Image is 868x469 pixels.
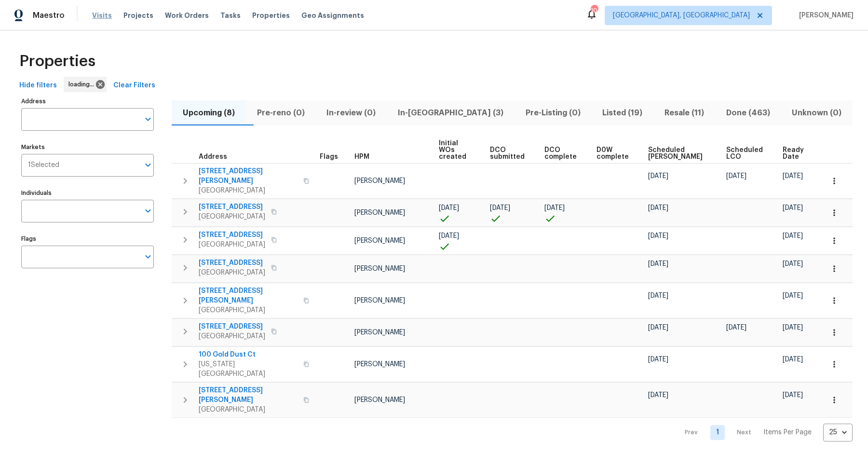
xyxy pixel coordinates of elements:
[64,77,107,92] div: loading...
[787,106,847,120] span: Unknown (0)
[783,392,803,399] span: [DATE]
[783,356,803,363] span: [DATE]
[141,112,155,126] button: Open
[354,361,405,368] span: [PERSON_NAME]
[113,80,155,92] span: Clear Filters
[199,386,298,405] span: [STREET_ADDRESS][PERSON_NAME]
[199,286,298,305] span: [STREET_ADDRESS][PERSON_NAME]
[648,324,668,331] span: [DATE]
[648,205,668,211] span: [DATE]
[199,230,265,240] span: [STREET_ADDRESS]
[165,11,209,20] span: Work Orders
[252,11,290,20] span: Properties
[123,11,153,20] span: Projects
[648,356,668,363] span: [DATE]
[354,237,405,244] span: [PERSON_NAME]
[19,80,57,92] span: Hide filters
[393,106,509,120] span: In-[GEOGRAPHIC_DATA] (3)
[721,106,775,120] span: Done (463)
[21,98,154,104] label: Address
[648,147,710,160] span: Scheduled [PERSON_NAME]
[354,153,369,160] span: HPM
[439,233,459,239] span: [DATE]
[439,205,459,211] span: [DATE]
[710,425,725,440] a: Goto page 1
[177,106,240,120] span: Upcoming (8)
[252,106,310,120] span: Pre-reno (0)
[726,147,766,160] span: Scheduled LCO
[28,161,59,169] span: 1 Selected
[109,77,159,95] button: Clear Filters
[220,12,241,19] span: Tasks
[783,147,807,160] span: Ready Date
[823,420,853,445] div: 25
[354,397,405,403] span: [PERSON_NAME]
[354,297,405,304] span: [PERSON_NAME]
[141,158,155,172] button: Open
[783,292,803,299] span: [DATE]
[795,11,854,20] span: [PERSON_NAME]
[199,186,298,195] span: [GEOGRAPHIC_DATA]
[320,153,338,160] span: Flags
[544,205,565,211] span: [DATE]
[659,106,709,120] span: Resale (11)
[21,144,154,150] label: Markets
[439,140,474,160] span: Initial WOs created
[33,11,65,20] span: Maestro
[783,261,803,267] span: [DATE]
[597,147,632,160] span: D0W complete
[544,147,580,160] span: DCO complete
[199,322,265,331] span: [STREET_ADDRESS]
[597,106,648,120] span: Listed (19)
[648,233,668,239] span: [DATE]
[141,204,155,218] button: Open
[199,350,298,359] span: 100 Gold Dust Ct
[199,405,298,414] span: [GEOGRAPHIC_DATA]
[648,392,668,399] span: [DATE]
[199,331,265,341] span: [GEOGRAPHIC_DATA]
[199,153,227,160] span: Address
[726,173,746,179] span: [DATE]
[199,258,265,268] span: [STREET_ADDRESS]
[199,212,265,221] span: [GEOGRAPHIC_DATA]
[591,6,597,15] div: 10
[490,147,528,160] span: DCO submitted
[321,106,381,120] span: In-review (0)
[199,240,265,249] span: [GEOGRAPHIC_DATA]
[763,428,812,437] p: Items Per Page
[19,56,95,66] span: Properties
[354,329,405,336] span: [PERSON_NAME]
[490,205,510,211] span: [DATE]
[199,268,265,277] span: [GEOGRAPHIC_DATA]
[199,359,298,379] span: [US_STATE][GEOGRAPHIC_DATA]
[613,11,750,20] span: [GEOGRAPHIC_DATA], [GEOGRAPHIC_DATA]
[783,173,803,179] span: [DATE]
[141,250,155,263] button: Open
[648,173,668,179] span: [DATE]
[199,166,298,186] span: [STREET_ADDRESS][PERSON_NAME]
[21,190,154,196] label: Individuals
[301,11,364,20] span: Geo Assignments
[199,305,298,315] span: [GEOGRAPHIC_DATA]
[21,236,154,242] label: Flags
[15,77,61,95] button: Hide filters
[783,205,803,211] span: [DATE]
[199,202,265,212] span: [STREET_ADDRESS]
[648,261,668,267] span: [DATE]
[520,106,586,120] span: Pre-Listing (0)
[68,80,98,89] span: loading...
[354,265,405,272] span: [PERSON_NAME]
[783,233,803,239] span: [DATE]
[726,324,746,331] span: [DATE]
[676,424,853,441] nav: Pagination Navigation
[648,292,668,299] span: [DATE]
[354,209,405,216] span: [PERSON_NAME]
[92,11,112,20] span: Visits
[783,324,803,331] span: [DATE]
[354,178,405,184] span: [PERSON_NAME]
